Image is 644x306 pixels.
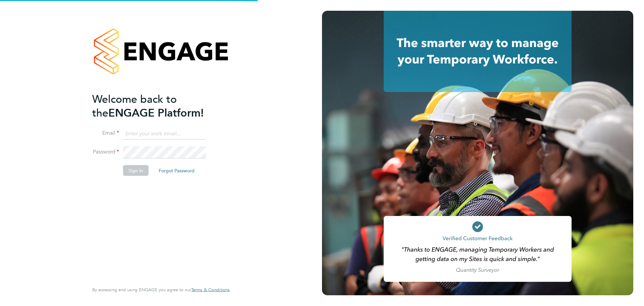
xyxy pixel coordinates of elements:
span: Welcome back to the [92,92,177,119]
button: Sign In [123,165,149,176]
a: Terms & Conditions [191,287,230,293]
label: Password [92,148,119,156]
h2: ENGAGE Platform! [92,92,223,120]
label: Email [92,130,119,137]
input: Enter your work email... [123,128,206,140]
button: Forgot Password [153,165,200,176]
span: By accessing and using ENGAGE you agree to our [92,287,230,293]
span: Terms & Conditions [191,287,230,293]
